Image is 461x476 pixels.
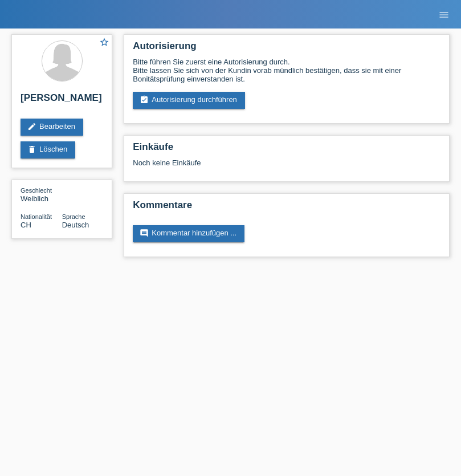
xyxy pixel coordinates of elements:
[140,229,149,238] i: comment
[27,122,36,131] i: edit
[133,141,440,158] h2: Einkäufe
[21,187,52,194] span: Geschlecht
[62,213,85,220] span: Sprache
[433,11,455,18] a: menu
[133,158,440,176] div: Noch keine Einkäufe
[99,37,109,49] a: star_border
[438,9,450,21] i: menu
[133,40,440,58] h2: Autorisierung
[133,58,440,83] div: Bitte führen Sie zuerst eine Autorisierung durch. Bitte lassen Sie sich von der Kundin vorab münd...
[62,221,89,229] span: Deutsch
[21,141,75,158] a: deleteLöschen
[99,37,109,47] i: star_border
[133,225,244,242] a: commentKommentar hinzufügen ...
[21,186,62,203] div: Weiblich
[133,200,440,217] h2: Kommentare
[21,221,31,229] span: Schweiz
[140,95,149,104] i: assignment_turned_in
[21,213,52,220] span: Nationalität
[21,92,103,109] h2: [PERSON_NAME]
[133,92,245,109] a: assignment_turned_inAutorisierung durchführen
[21,119,83,136] a: editBearbeiten
[27,145,36,154] i: delete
